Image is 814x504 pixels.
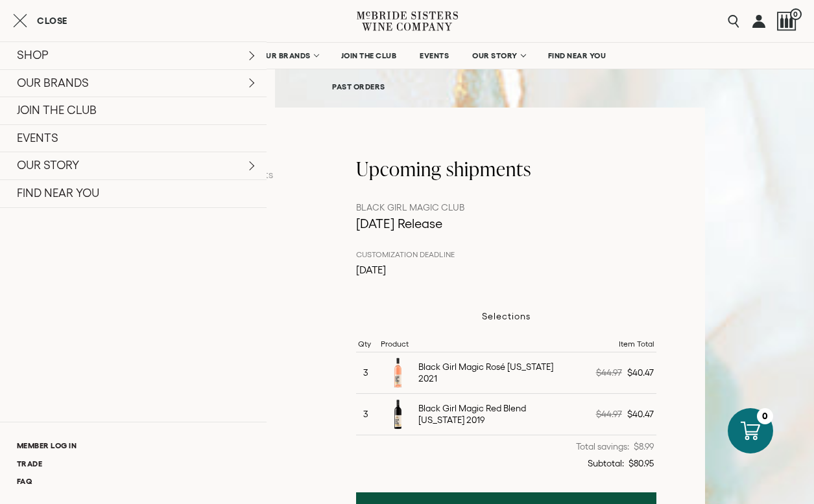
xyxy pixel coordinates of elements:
[540,43,615,69] a: FIND NEAR YOU
[464,43,533,69] a: OUR STORY
[341,51,397,60] span: JOIN THE CLUB
[548,51,606,60] span: FIND NEAR YOU
[411,43,457,69] a: EVENTS
[37,16,67,25] span: Close
[13,13,67,29] button: Close cart
[790,8,802,20] span: 0
[472,51,518,60] span: OUR STORY
[420,51,449,60] span: EVENTS
[333,43,405,69] a: JOIN THE CLUB
[260,51,311,60] span: OUR BRANDS
[275,64,442,109] a: PAST ORDERS
[757,408,773,424] div: 0
[252,43,326,69] a: OUR BRANDS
